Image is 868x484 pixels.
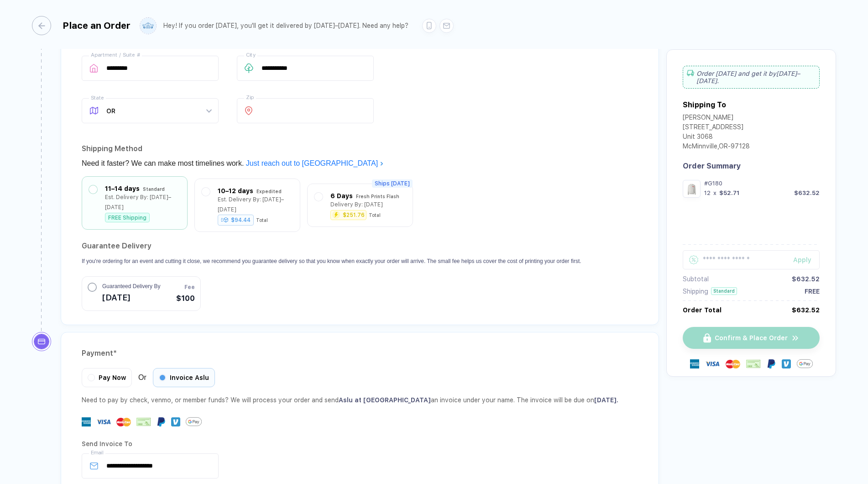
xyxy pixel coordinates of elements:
[330,200,383,210] div: Delivery By: [DATE]
[372,179,413,188] span: Ships [DATE]
[89,184,180,222] div: 11–14 days StandardEst. Delivery By: [DATE]–[DATE]FREE Shipping
[105,184,140,194] div: 11–14 days
[683,306,722,314] div: Order Total
[330,191,353,201] div: 6 Days
[683,142,750,152] div: McMinnville , OR - 97128
[186,414,202,430] img: GPay
[704,189,711,196] div: 12
[116,415,131,429] img: master-card
[218,195,293,215] div: Est. Delivery By: [DATE]–[DATE]
[102,282,160,290] span: Guaranteed Delivery By
[369,212,381,218] div: Total
[746,359,761,368] img: cheque
[82,276,201,311] button: Guaranteed Delivery By[DATE]Fee$100
[246,159,384,167] a: Just reach out to [GEOGRAPHIC_DATA]
[102,290,160,305] span: [DATE]
[202,186,293,225] div: 10–12 days ExpeditedEst. Delivery By: [DATE]–[DATE]$94.44Total
[170,374,209,381] span: Invoice Aslu
[82,437,638,451] div: Send Invoice To
[683,162,820,170] div: Order Summary
[690,359,699,368] img: express
[82,239,581,253] h2: Guarantee Delivery
[767,359,776,368] img: Paypal
[105,192,180,212] div: Est. Delivery By: [DATE]–[DATE]
[343,212,365,218] div: $251.76
[792,306,820,314] div: $632.52
[793,256,820,263] div: Apply
[99,374,126,381] span: Pay Now
[143,184,165,194] div: Standard
[105,213,150,222] div: FREE Shipping
[82,142,638,156] div: Shipping Method
[683,114,750,123] div: [PERSON_NAME]
[782,250,820,269] button: Apply
[256,186,282,196] div: Expedited
[184,283,195,291] span: Fee
[218,215,254,226] div: $94.44
[256,217,268,223] div: Total
[704,180,820,187] div: #G180
[683,66,820,89] div: Order [DATE] and get it by [DATE]–[DATE] .
[136,417,151,426] img: cheque
[726,357,740,371] img: master-card
[82,395,638,405] div: Need to pay by check, venmo, or member funds? We will process your order and send an invoice unde...
[683,100,726,109] div: Shipping To
[794,189,820,196] div: $632.52
[683,123,750,133] div: [STREET_ADDRESS]
[82,257,581,265] p: If you're ordering for an event and cutting it close, we recommend you guarantee delivery so that...
[82,156,638,171] div: Need it faster? We can make most timelines work.
[176,293,195,304] span: $100
[683,275,709,283] div: Subtotal
[82,417,91,426] img: express
[792,275,820,283] div: $632.52
[171,417,180,426] img: Venmo
[153,368,215,387] div: Invoice Aslu
[96,415,111,429] img: visa
[140,18,156,34] img: user profile
[797,356,813,372] img: GPay
[719,189,739,196] div: $52.71
[782,359,791,368] img: Venmo
[594,396,618,404] span: [DATE] .
[805,288,820,295] div: FREE
[683,288,708,295] div: Shipping
[339,396,431,404] span: Aslu at [GEOGRAPHIC_DATA]
[356,191,399,201] div: Fresh Prints Flash
[705,357,720,371] img: visa
[163,22,408,30] div: Hey! If you order [DATE], you'll get it delivered by [DATE]–[DATE]. Need any help?
[314,191,406,220] div: 6 Days Fresh Prints FlashDelivery By: [DATE]$251.76Total
[157,417,166,426] img: Paypal
[218,186,253,196] div: 10–12 days
[82,346,638,361] div: Payment
[685,182,698,195] img: 1760468546357hjtaw_nt_front.png
[106,99,211,123] span: OR
[683,133,750,142] div: Unit 3068
[712,189,717,196] div: x
[711,287,737,295] div: Standard
[82,368,132,387] div: Pay Now
[63,20,131,31] div: Place an Order
[82,368,215,387] div: Or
